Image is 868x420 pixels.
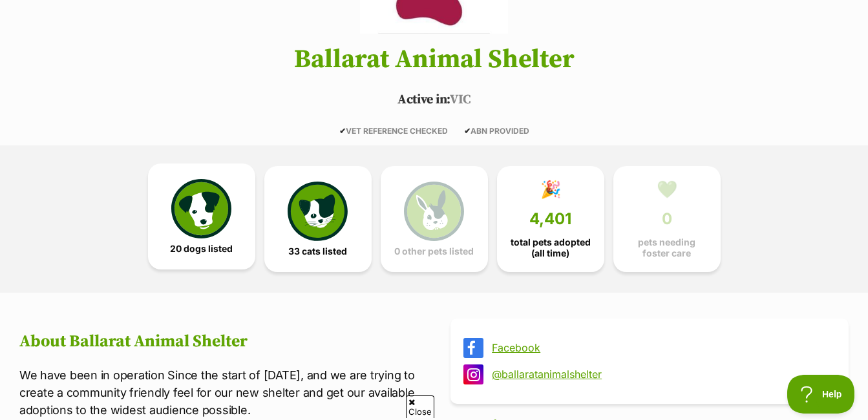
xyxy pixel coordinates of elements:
span: 0 other pets listed [394,246,474,257]
span: 4,401 [529,210,571,228]
icon: ✔ [464,126,471,136]
span: ABN PROVIDED [464,126,529,136]
img: bunny-icon-b786713a4a21a2fe6d13e954f4cb29d131f1b31f8a74b52ca2c6d2999bc34bbe.svg [404,182,463,241]
span: Close [406,395,434,418]
span: VET REFERENCE CHECKED [339,126,448,136]
span: Active in: [397,92,450,108]
span: 33 cats listed [288,246,347,257]
div: 💚 [657,180,677,199]
div: 🎉 [540,180,561,199]
h2: About Ballarat Animal Shelter [19,332,418,352]
span: 20 dogs listed [170,244,233,254]
a: 💚 0 pets needing foster care [613,166,721,272]
a: 33 cats listed [264,166,372,272]
span: 0 [662,210,672,228]
a: 0 other pets listed [381,166,488,272]
a: 🎉 4,401 total pets adopted (all time) [497,166,604,272]
img: cat-icon-068c71abf8fe30c970a85cd354bc8e23425d12f6e8612795f06af48be43a487a.svg [288,182,347,241]
span: pets needing foster care [624,237,710,258]
iframe: Help Scout Beacon - Open [787,375,855,414]
img: petrescue-icon-eee76f85a60ef55c4a1927667547b313a7c0e82042636edf73dce9c88f694885.svg [171,179,231,238]
a: Facebook [492,342,831,353]
p: We have been in operation Since the start of [DATE], and we are trying to create a community frie... [19,366,418,419]
span: total pets adopted (all time) [508,237,593,258]
a: 20 dogs listed [148,163,255,269]
a: @ballaratanimalshelter [492,368,831,380]
icon: ✔ [339,126,346,136]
